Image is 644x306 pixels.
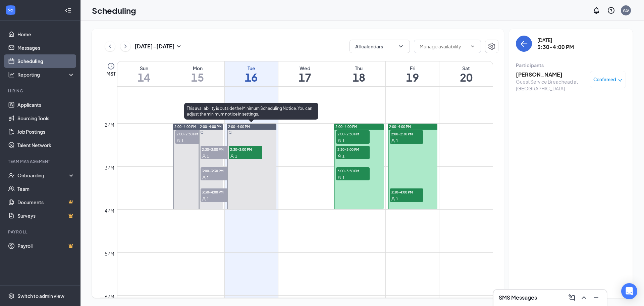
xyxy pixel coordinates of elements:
[17,125,75,138] a: Job Postings
[17,138,75,152] a: Talent Network
[342,138,344,143] span: 1
[439,72,493,83] h1: 20
[228,131,232,134] svg: Sync
[391,197,395,201] svg: User
[171,61,224,86] a: September 15, 2025
[228,124,250,129] span: 2:00-4:00 PM
[184,103,318,120] div: This availability is outside the Minimum Scheduling Notice. You can adjust the minimum notice in ...
[396,138,398,143] span: 1
[17,195,75,209] a: DocumentsCrown
[235,154,237,159] span: 1
[7,7,14,13] svg: WorkstreamLogo
[201,146,234,152] span: 2:30-3:00 PM
[8,88,73,94] div: Hiring
[516,36,532,52] button: back-button
[567,292,577,303] button: ComposeMessage
[103,121,116,128] div: 2pm
[592,6,600,14] svg: Notifications
[591,292,601,303] button: Minimize
[499,294,537,301] h3: SMS Messages
[225,72,278,83] h1: 16
[516,78,586,92] div: Guest Service Breadhead at [GEOGRAPHIC_DATA]
[207,154,209,159] span: 1
[120,41,130,51] button: ChevronRight
[122,42,129,50] svg: ChevronRight
[103,164,116,171] div: 3pm
[200,124,222,129] span: 2:00-4:00 PM
[336,167,370,174] span: 3:00-3:30 PM
[342,175,344,180] span: 1
[105,41,115,51] button: ChevronLeft
[200,131,204,134] svg: Sync
[225,61,278,86] a: September 16, 2025
[17,54,75,68] a: Scheduling
[623,7,629,13] div: AG
[207,196,209,201] span: 1
[336,146,370,152] span: 2:30-3:00 PM
[332,65,385,72] div: Thu
[537,43,574,51] h3: 3:30-4:00 PM
[202,154,206,158] svg: User
[332,72,385,83] h1: 18
[202,197,206,201] svg: User
[107,42,113,50] svg: ChevronLeft
[342,154,344,159] span: 1
[439,65,493,72] div: Sat
[117,65,171,72] div: Sun
[389,124,411,129] span: 2:00-4:00 PM
[117,72,171,83] h1: 14
[181,138,183,143] span: 1
[420,43,467,50] input: Manage availability
[386,72,439,83] h1: 19
[17,112,75,125] a: Sourcing Tools
[8,159,73,164] div: Team Management
[386,61,439,86] a: September 19, 2025
[107,62,115,70] svg: Clock
[568,294,576,302] svg: ComposeMessage
[278,65,332,72] div: Wed
[17,239,75,253] a: PayrollCrown
[17,209,75,222] a: SurveysCrown
[202,176,206,180] svg: User
[278,61,332,86] a: September 17, 2025
[391,139,395,143] svg: User
[135,43,175,50] h3: [DATE] - [DATE]
[17,41,75,54] a: Messages
[337,154,341,158] svg: User
[485,40,498,53] a: Settings
[350,40,410,53] button: All calendarsChevronDown
[592,294,600,302] svg: Minimize
[336,130,370,137] span: 2:00-2:30 PM
[201,188,234,195] span: 3:30-4:00 PM
[337,176,341,180] svg: User
[207,175,209,180] span: 1
[516,71,586,78] h3: [PERSON_NAME]
[332,61,385,86] a: September 18, 2025
[520,40,528,48] svg: ArrowLeft
[17,182,75,195] a: Team
[8,229,73,235] div: Payroll
[103,250,116,257] div: 5pm
[17,28,75,41] a: Home
[17,71,75,78] div: Reporting
[516,62,626,69] div: Participants
[174,124,196,129] span: 2:00-4:00 PM
[390,130,423,137] span: 2:00-2:30 PM
[470,44,475,49] svg: ChevronDown
[171,65,224,72] div: Mon
[201,167,234,174] span: 3:00-3:30 PM
[8,172,15,179] svg: UserCheck
[106,70,116,77] span: MST
[117,61,171,86] a: September 14, 2025
[17,172,69,179] div: Onboarding
[618,78,623,83] span: down
[335,124,357,129] span: 2:00-4:00 PM
[390,188,423,195] span: 3:30-4:00 PM
[607,6,615,14] svg: QuestionInfo
[337,139,341,143] svg: User
[621,283,637,299] div: Open Intercom Messenger
[175,42,183,50] svg: SmallChevronDown
[593,76,616,83] span: Confirmed
[439,61,493,86] a: September 20, 2025
[397,43,404,50] svg: ChevronDown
